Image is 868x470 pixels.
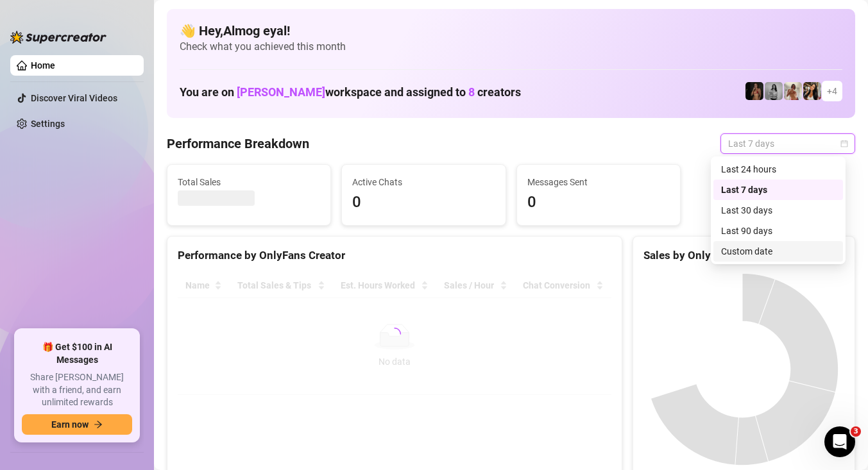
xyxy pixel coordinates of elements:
[178,247,611,264] div: Performance by OnlyFans Creator
[468,85,475,99] span: 8
[851,426,861,437] span: 3
[721,162,835,176] div: Last 24 hours
[22,414,132,435] button: Earn nowarrow-right
[10,31,106,44] img: logo-BBDzfeDw.svg
[721,183,835,197] div: Last 7 days
[180,22,842,40] h4: 👋 Hey, Almog eyal !
[352,175,495,189] span: Active Chats
[721,244,835,258] div: Custom date
[31,60,55,71] a: Home
[713,200,843,221] div: Last 30 days
[643,247,844,264] div: Sales by OnlyFans Creator
[721,224,835,238] div: Last 90 days
[237,85,325,99] span: [PERSON_NAME]
[22,341,132,366] span: 🎁 Get $100 in AI Messages
[527,190,670,215] span: 0
[713,221,843,241] div: Last 90 days
[713,159,843,180] div: Last 24 hours
[167,135,309,153] h4: Performance Breakdown
[22,371,132,409] span: Share [PERSON_NAME] with a friend, and earn unlimited rewards
[765,82,783,100] img: A
[721,203,835,217] div: Last 30 days
[352,190,495,215] span: 0
[386,326,402,342] span: loading
[784,82,802,100] img: Green
[713,241,843,262] div: Custom date
[31,93,117,103] a: Discover Viral Videos
[94,420,103,429] span: arrow-right
[178,175,320,189] span: Total Sales
[840,140,848,147] span: calendar
[827,84,837,98] span: + 4
[180,40,842,54] span: Check what you achieved this month
[713,180,843,200] div: Last 7 days
[728,134,847,153] span: Last 7 days
[527,175,670,189] span: Messages Sent
[51,419,89,430] span: Earn now
[803,82,821,100] img: AD
[31,119,65,129] a: Settings
[180,85,521,99] h1: You are on workspace and assigned to creators
[824,426,855,457] iframe: Intercom live chat
[745,82,763,100] img: D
